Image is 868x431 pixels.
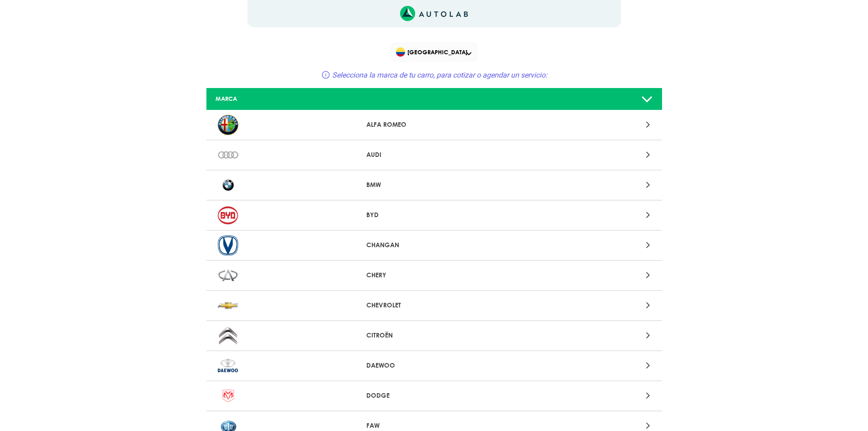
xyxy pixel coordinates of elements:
[366,331,502,340] p: CITROËN
[366,421,502,431] p: FAW
[209,94,359,103] div: MARCA
[366,301,502,310] p: CHEVROLET
[366,240,502,250] p: CHANGAN
[366,361,502,370] p: DAEWOO
[396,47,405,57] img: Flag of COLOMBIA
[218,265,238,286] img: CHERY
[400,9,468,17] a: Link al sitio de autolab
[218,386,238,406] img: DODGE
[218,145,238,165] img: AUDI
[366,391,502,400] p: DODGE
[366,210,502,220] p: BYD
[396,46,474,58] span: [GEOGRAPHIC_DATA]
[366,180,502,190] p: BMW
[366,120,502,130] p: ALFA ROMEO
[390,42,478,62] div: Flag of COLOMBIA[GEOGRAPHIC_DATA]
[218,205,238,225] img: BYD
[218,296,238,316] img: CHEVROLET
[332,71,547,79] span: Selecciona la marca de tu carro, para cotizar o agendar un servicio:
[218,115,238,135] img: ALFA ROMEO
[366,270,502,280] p: CHERY
[218,326,238,346] img: CITROËN
[206,88,662,110] a: MARCA
[366,150,502,160] p: AUDI
[218,356,238,376] img: DAEWOO
[218,235,238,255] img: CHANGAN
[218,175,238,195] img: BMW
